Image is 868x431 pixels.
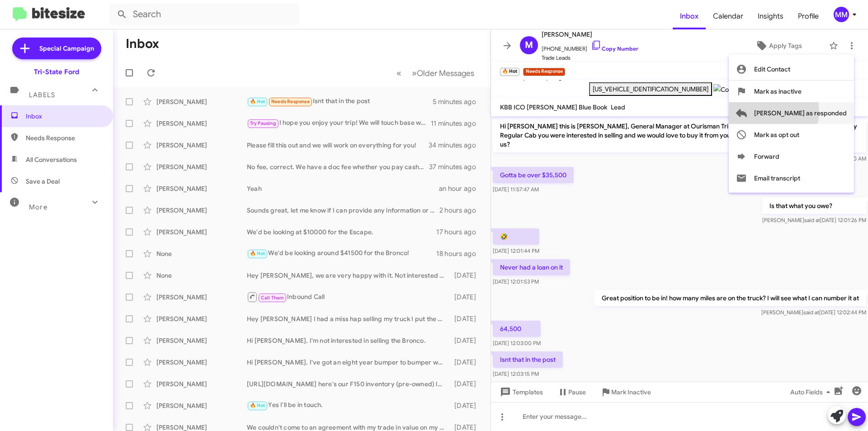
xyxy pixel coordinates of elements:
span: [PERSON_NAME] as responded [754,102,847,124]
button: Email transcript [729,167,854,189]
span: Mark as inactive [754,81,802,102]
button: Forward [729,146,854,167]
span: Edit Contact [754,58,790,80]
span: Mark as opt out [754,124,799,146]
